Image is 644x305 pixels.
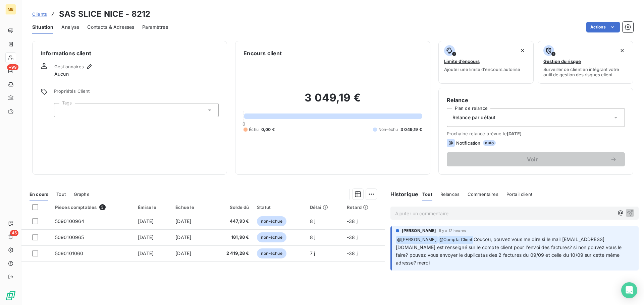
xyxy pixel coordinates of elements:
[99,204,105,210] span: 3
[310,218,315,224] span: 8 j
[621,282,637,298] div: Open Intercom Messenger
[439,229,466,233] span: il y a 12 heures
[243,121,245,127] span: 0
[347,250,358,256] span: -38 j
[438,236,473,244] span: @ Compta Client
[422,192,432,197] span: Tout
[175,234,191,240] span: [DATE]
[385,190,419,198] h6: Historique
[5,4,16,15] div: MB
[138,250,154,256] span: [DATE]
[447,152,625,166] button: Voir
[257,205,302,210] div: Statut
[586,22,620,32] button: Actions
[402,228,436,234] span: [PERSON_NAME]
[142,24,168,30] span: Paramètres
[347,234,358,240] span: -38 j
[54,88,219,98] span: Propriétés Client
[378,127,398,133] span: Non-échu
[41,49,219,57] h6: Informations client
[506,192,532,197] span: Portail client
[310,250,315,256] span: 7 j
[138,234,154,240] span: [DATE]
[310,205,339,210] div: Délai
[249,127,259,133] span: Échu
[175,250,191,256] span: [DATE]
[7,64,18,70] span: +99
[456,140,481,146] span: Notification
[32,11,47,17] a: Clients
[455,157,610,162] span: Voir
[538,41,633,84] button: Gestion du risqueSurveiller ce client en intégrant votre outil de gestion des risques client.
[452,114,496,121] span: Relance par défaut
[244,49,282,57] h6: Encours client
[214,234,249,241] span: 181,98 €
[59,8,150,20] h3: SAS SLICE NICE - 8212
[257,248,286,258] span: non-échue
[507,131,522,136] span: [DATE]
[5,290,16,301] img: Logo LeanPay
[468,192,498,197] span: Commentaires
[138,218,154,224] span: [DATE]
[444,59,480,64] span: Limite d’encours
[61,24,79,30] span: Analyse
[310,234,315,240] span: 8 j
[447,96,625,104] h6: Relance
[347,218,358,224] span: -38 j
[214,205,249,210] div: Solde dû
[55,218,85,224] span: 5090100964
[175,218,191,224] span: [DATE]
[257,232,286,242] span: non-échue
[55,234,84,240] span: 5090100965
[214,250,249,257] span: 2 419,28 €
[440,192,460,197] span: Relances
[543,67,628,77] span: Surveiller ce client en intégrant votre outil de gestion des risques client.
[400,127,422,133] span: 3 049,19 €
[175,205,206,210] div: Échue le
[55,250,84,256] span: 5090101060
[543,59,581,64] span: Gestion du risque
[483,140,496,146] span: auto
[60,107,65,113] input: Ajouter une valeur
[74,192,90,197] span: Graphe
[56,192,66,197] span: Tout
[444,67,520,72] span: Ajouter une limite d’encours autorisé
[396,236,438,244] span: @ [PERSON_NAME]
[55,204,130,210] div: Pièces comptables
[10,230,18,236] span: 45
[261,127,275,133] span: 0,00 €
[138,205,167,210] div: Émise le
[257,216,286,226] span: non-échue
[54,64,84,69] span: Gestionnaires
[87,24,134,30] span: Contacts & Adresses
[438,41,534,84] button: Limite d’encoursAjouter une limite d’encours autorisé
[447,131,625,136] span: Prochaine relance prévue le
[347,205,381,210] div: Retard
[30,192,48,197] span: En cours
[32,11,47,17] span: Clients
[32,24,53,30] span: Situation
[396,236,623,265] span: Coucou, pouvez vous me dire si le mail [EMAIL_ADDRESS][DOMAIN_NAME] est renseigné sur le compte c...
[214,218,249,225] span: 447,93 €
[54,71,69,77] span: Aucun
[244,91,422,111] h2: 3 049,19 €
